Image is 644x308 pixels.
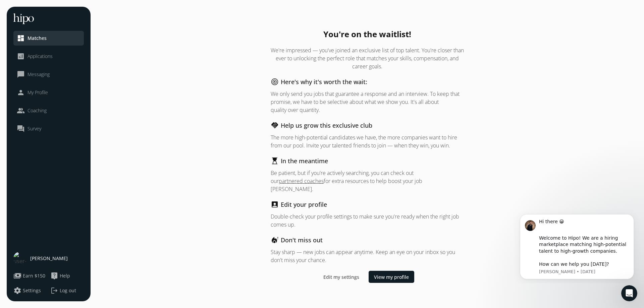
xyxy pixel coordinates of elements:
[271,29,464,40] h2: You're on the waitlist!
[23,287,41,294] span: Settings
[17,52,25,60] span: analytics
[50,287,84,295] button: logoutLog out
[13,272,47,280] a: paymentsEarn $150
[13,287,41,295] button: settingsSettings
[50,272,58,280] span: live_help
[13,287,21,295] span: settings
[271,133,464,149] p: The more high-potential candidates we have, the more companies want to hire from our pool. Invite...
[271,90,464,114] p: We only send you jobs that guarantee a response and an interview. To keep that promise, we have t...
[621,285,637,301] iframe: Intercom live chat
[28,89,48,96] span: My Profile
[17,70,80,78] a: chat_bubble_outlineMessaging
[281,235,323,245] h2: Don't miss out
[374,273,409,280] span: View my profile
[271,200,279,208] span: account_box
[17,34,80,42] a: dashboardMatches
[510,208,644,283] iframe: Intercom notifications message
[28,71,50,78] span: Messaging
[28,53,53,60] span: Applications
[13,252,27,265] img: user-photo
[17,52,80,60] a: analyticsApplications
[281,77,367,86] h2: Here's why it's worth the wait:
[281,200,327,209] h2: Edit your profile
[271,78,279,86] span: target
[28,107,47,114] span: Coaching
[50,272,84,280] a: live_helpHelp
[271,46,464,70] p: We're impressed — you've joined an exclusive list of top talent. You're closer than ever to unloc...
[23,272,45,279] span: Earn $150
[17,107,25,115] span: people
[17,34,25,42] span: dashboard
[323,273,359,280] span: Edit my settings
[17,125,25,133] span: question_answer
[369,271,414,283] button: View my profile
[271,121,279,129] span: handshake
[17,70,25,78] span: chat_bubble_outline
[28,35,47,42] span: Matches
[17,88,25,97] span: person
[13,287,47,295] a: settingsSettings
[13,13,34,24] img: hh-logo-white
[271,212,464,229] p: Double-check your profile settings to make sure you're ready when the right job comes up.
[271,169,464,193] p: Be patient, but if you're actively searching, you can check out our for extra resources to help b...
[279,177,324,185] a: partnered coaches
[17,88,80,97] a: personMy Profile
[50,272,70,280] button: live_helpHelp
[321,271,362,283] button: Edit my settings
[60,272,70,279] span: Help
[271,157,279,165] span: hourglass_top
[271,236,279,244] span: emergency_heat
[17,125,80,133] a: question_answerSurvey
[60,287,76,294] span: Log out
[13,272,21,280] span: payments
[281,121,372,130] h2: Help us grow this exclusive club
[30,255,68,262] span: [PERSON_NAME]
[28,125,41,132] span: Survey
[17,107,80,115] a: peopleCoaching
[281,156,328,166] h2: In the meantime
[50,287,58,295] span: logout
[13,272,45,280] button: paymentsEarn $150
[271,248,464,264] p: Stay sharp — new jobs can appear anytime. Keep an eye on your inbox so you don't miss your chance.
